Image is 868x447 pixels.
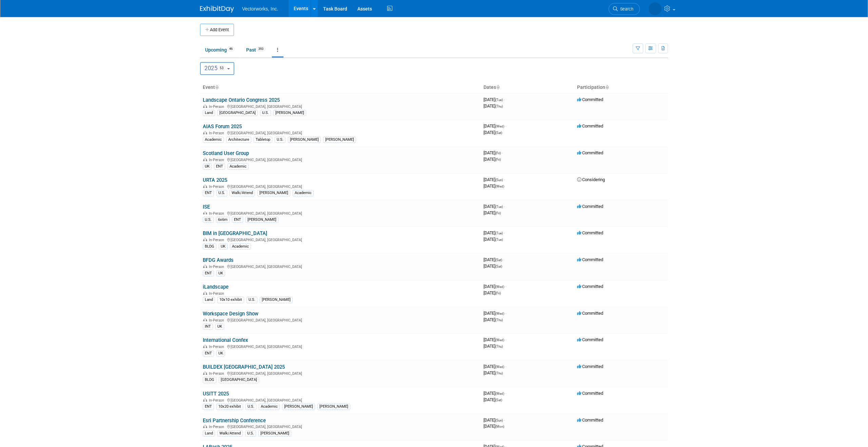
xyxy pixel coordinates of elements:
[495,398,502,402] span: (Sat)
[209,131,226,135] span: In-Person
[203,430,215,436] div: Land
[484,177,505,182] span: [DATE]
[484,397,502,402] span: [DATE]
[203,264,478,269] div: [GEOGRAPHIC_DATA], [GEOGRAPHIC_DATA]
[577,364,603,369] span: Committed
[203,211,207,215] img: In-Person Event
[203,150,249,156] a: Scotland User Group
[577,284,603,289] span: Committed
[203,110,215,116] div: Land
[505,364,506,369] span: -
[216,404,243,410] div: 10x20 exhibit
[258,430,291,436] div: [PERSON_NAME]
[209,425,226,429] span: In-Person
[505,123,506,129] span: -
[203,157,478,162] div: [GEOGRAPHIC_DATA], [GEOGRAPHIC_DATA]
[203,350,214,356] div: ENT
[484,370,503,375] span: [DATE]
[203,311,258,317] a: Workspace Design Show
[577,177,605,182] span: Considering
[209,318,226,323] span: In-Person
[219,244,228,250] div: UK
[502,150,503,155] span: -
[495,104,503,108] span: (Thu)
[203,257,234,263] a: BFDG Awards
[504,417,505,423] span: -
[203,370,478,376] div: [GEOGRAPHIC_DATA], [GEOGRAPHIC_DATA]
[203,324,213,330] div: INT
[495,258,502,262] span: (Sat)
[245,217,278,223] div: [PERSON_NAME]
[203,345,207,348] img: In-Person Event
[203,318,207,322] img: In-Person Event
[484,264,502,269] span: [DATE]
[577,311,603,316] span: Committed
[495,238,503,241] span: (Tue)
[495,124,504,128] span: (Wed)
[484,284,506,289] span: [DATE]
[484,290,501,295] span: [DATE]
[203,398,207,402] img: In-Person Event
[495,365,504,369] span: (Wed)
[259,404,280,410] div: Academic
[484,257,504,262] span: [DATE]
[203,230,267,236] a: BIM in [GEOGRAPHIC_DATA]
[203,137,224,143] div: Academic
[216,350,225,356] div: UK
[495,184,504,188] span: (Wed)
[577,150,603,155] span: Committed
[495,371,503,375] span: (Thu)
[203,317,478,323] div: [GEOGRAPHIC_DATA], [GEOGRAPHIC_DATA]
[495,291,501,295] span: (Fri)
[200,24,234,36] button: Add Event
[495,345,503,348] span: (Thu)
[484,317,503,322] span: [DATE]
[203,391,229,397] a: USITT 2025
[323,137,356,143] div: [PERSON_NAME]
[484,337,506,342] span: [DATE]
[245,430,256,436] div: U.S.
[577,337,603,342] span: Committed
[203,123,242,130] a: AIAS Forum 2025
[203,424,478,429] div: [GEOGRAPHIC_DATA], [GEOGRAPHIC_DATA]
[203,244,216,250] div: BLDG
[215,84,218,90] a: Sort by Event Name
[204,65,225,72] span: 2025
[203,204,210,210] a: ISE
[577,257,603,262] span: Committed
[216,190,227,196] div: U.S.
[209,238,226,242] span: In-Person
[260,297,293,303] div: [PERSON_NAME]
[203,371,207,375] img: In-Person Event
[209,371,226,376] span: In-Person
[577,123,603,129] span: Committed
[227,46,235,52] span: 46
[218,65,225,71] span: 53
[203,297,215,303] div: Land
[504,177,505,182] span: -
[503,257,504,262] span: -
[215,324,224,330] div: UK
[209,345,226,349] span: In-Person
[484,311,506,316] span: [DATE]
[484,123,506,129] span: [DATE]
[484,364,506,369] span: [DATE]
[495,151,501,155] span: (Fri)
[577,417,603,423] span: Committed
[495,425,504,428] span: (Mon)
[574,82,668,93] th: Participation
[484,157,501,162] span: [DATE]
[288,137,321,143] div: [PERSON_NAME]
[203,291,207,295] img: In-Person Event
[504,230,505,235] span: -
[577,391,603,396] span: Committed
[203,337,248,343] a: International Confex
[203,190,214,196] div: ENT
[200,62,234,75] button: 202553
[203,210,478,216] div: [GEOGRAPHIC_DATA], [GEOGRAPHIC_DATA]
[246,297,257,303] div: U.S.
[203,364,285,370] a: BUILDEX [GEOGRAPHIC_DATA] 2025
[484,424,504,429] span: [DATE]
[504,204,505,209] span: -
[484,237,503,242] span: [DATE]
